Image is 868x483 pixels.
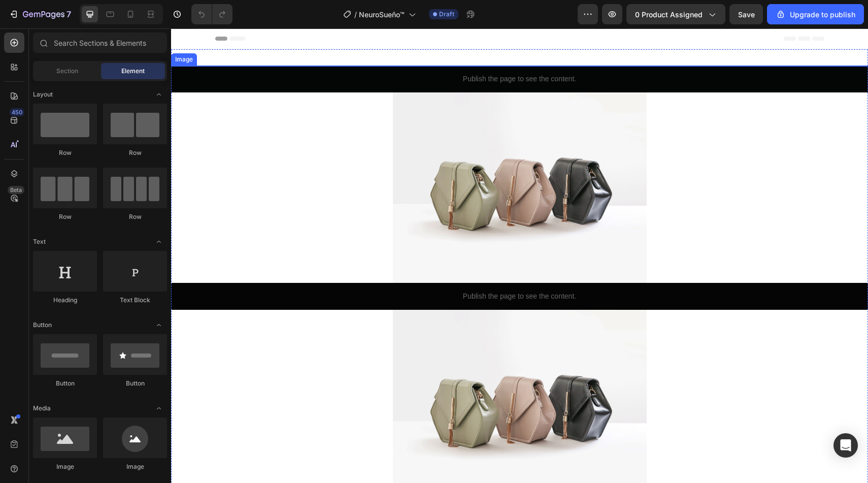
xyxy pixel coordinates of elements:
div: Row [103,148,167,157]
span: Toggle open [151,86,167,103]
span: Text [33,237,46,246]
span: Button [33,320,52,330]
div: Open Intercom Messenger [833,433,858,458]
img: image_demo.jpg [222,64,476,254]
div: Row [33,148,97,157]
div: Undo/Redo [191,4,232,24]
span: Media [33,404,51,413]
div: Text Block [103,296,167,305]
span: 0 product assigned [635,9,703,20]
button: Upgrade to publish [767,4,864,24]
span: Element [121,67,145,76]
p: 7 [66,8,71,20]
div: Button [33,379,97,388]
iframe: Design area [171,28,868,483]
span: / [354,9,357,20]
button: 7 [4,4,76,24]
span: Toggle open [151,400,167,416]
div: Beta [8,186,24,194]
div: Heading [33,296,97,305]
span: Layout [33,90,53,99]
img: image_demo.jpg [222,281,476,472]
span: Save [738,10,755,19]
div: 450 [10,108,24,116]
div: Image [103,462,167,471]
div: Row [33,212,97,221]
span: NeuroSueño™ [359,9,405,20]
span: Section [56,67,78,76]
span: Draft [439,10,454,19]
div: Button [103,379,167,388]
div: Upgrade to publish [776,9,855,20]
div: Image [33,462,97,471]
button: 0 product assigned [626,4,725,24]
button: Save [729,4,763,24]
span: Toggle open [151,317,167,333]
div: Row [103,212,167,221]
span: Toggle open [151,234,167,250]
input: Search Sections & Elements [33,33,167,53]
